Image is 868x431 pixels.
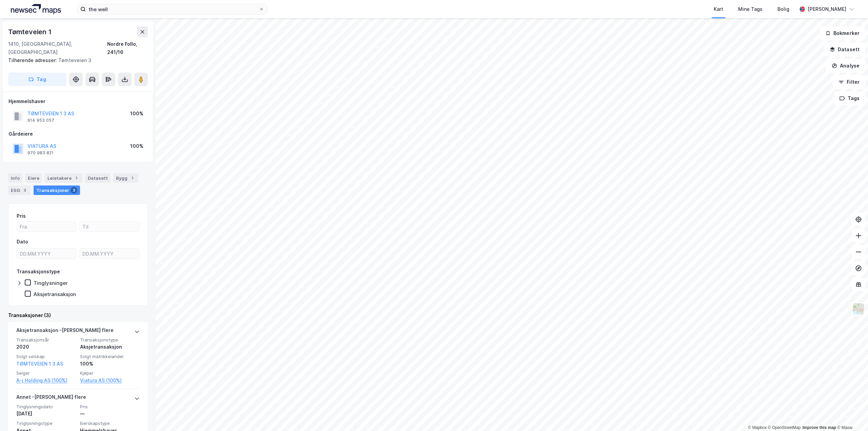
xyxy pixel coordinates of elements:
[768,425,801,430] a: OpenStreetMap
[80,343,140,351] div: Aksjetransaksjon
[852,302,865,315] img: Z
[833,75,865,89] button: Filter
[21,187,28,194] div: 3
[25,173,42,183] div: Eiere
[803,425,836,430] a: Improve this map
[8,40,107,56] div: 1410, [GEOGRAPHIC_DATA], [GEOGRAPHIC_DATA]
[834,398,868,431] iframe: Chat Widget
[16,410,76,418] div: [DATE]
[17,268,60,276] div: Transaksjonstype
[826,59,865,73] button: Analyse
[8,56,142,64] div: Tømteveien 3
[34,185,80,195] div: Transaksjoner
[107,40,148,56] div: Nordre Follo, 241/16
[34,291,76,297] div: Aksjetransaksjon
[73,175,80,181] div: 1
[129,175,136,181] div: 1
[8,97,147,105] div: Hjemmelshaver
[113,173,138,183] div: Bygg
[34,280,68,286] div: Tinglysninger
[16,393,86,404] div: Annet - [PERSON_NAME] flere
[80,354,140,359] span: Solgt matrikkelandel
[27,150,54,156] div: 970 983 821
[16,361,63,367] a: TØMTEVEIEN 1 3 AS
[80,420,140,426] span: Eierskapstype
[80,376,140,385] a: Viatura AS (100%)
[748,425,767,430] a: Mapbox
[777,5,789,13] div: Bolig
[8,173,22,183] div: Info
[130,142,143,150] div: 100%
[71,187,77,194] div: 3
[820,26,865,40] button: Bokmerker
[80,249,139,259] input: DD.MM.YYYY
[17,221,76,232] input: Fra
[80,410,140,418] div: —
[16,354,76,359] span: Solgt selskap
[80,404,140,410] span: Pris
[130,110,143,118] div: 100%
[85,173,111,183] div: Datasett
[738,5,763,13] div: Mine Tags
[17,238,28,246] div: Dato
[8,73,66,86] button: Tag
[8,57,58,63] span: Tilhørende adresser:
[16,404,76,410] span: Tinglysningsdato
[8,26,53,37] div: Tømteveien 1
[11,4,61,14] img: logo.a4113a55bc3d86da70a041830d287a7e.svg
[86,4,259,14] input: Søk på adresse, matrikkel, gårdeiere, leietakere eller personer
[16,420,76,426] span: Tinglysningstype
[16,343,76,351] div: 2020
[80,337,140,343] span: Transaksjonstype
[80,370,140,376] span: Kjøper
[16,370,76,376] span: Selger
[8,185,31,195] div: ESG
[17,212,26,220] div: Pris
[8,311,148,319] div: Transaksjoner (3)
[27,118,54,123] div: 914 953 057
[8,130,147,138] div: Gårdeiere
[16,326,114,337] div: Aksjetransaksjon - [PERSON_NAME] flere
[824,43,865,56] button: Datasett
[714,5,723,13] div: Kart
[16,376,76,385] a: A-j Holding AS (100%)
[17,249,76,259] input: DD.MM.YYYY
[80,221,139,232] input: Til
[16,337,76,343] span: Transaksjonsår
[808,5,846,13] div: [PERSON_NAME]
[80,360,140,368] div: 100%
[834,92,865,105] button: Tags
[45,173,82,183] div: Leietakere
